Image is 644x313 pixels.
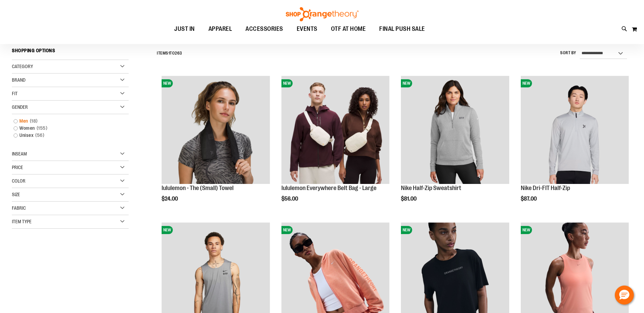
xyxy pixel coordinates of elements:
[12,91,18,96] span: Fit
[401,226,412,234] span: NEW
[157,48,182,59] h2: Items to
[517,72,632,219] div: product
[281,79,293,87] span: NEW
[372,21,432,37] a: FINAL PUSH SALE
[34,132,46,139] span: 56
[245,21,283,37] span: ACCESSORIES
[401,76,509,185] a: Nike Half-Zip SweatshirtNEW
[401,79,412,87] span: NEW
[615,286,634,305] button: Hello, have a question? Let’s chat.
[162,185,234,191] a: lululemon - The (Small) Towel
[401,76,509,184] img: Nike Half-Zip Sweatshirt
[12,151,27,156] span: Inseam
[281,185,376,191] a: lululemon Everywhere Belt Bag - Large
[162,76,270,184] img: lululemon - The (Small) Towel
[12,77,25,83] span: Brand
[12,205,26,211] span: Fabric
[379,21,425,37] span: FINAL PUSH SALE
[10,118,122,125] a: Men18
[401,196,418,202] span: $81.00
[12,192,20,197] span: Size
[10,132,122,139] a: Unisex56
[521,196,538,202] span: $87.00
[331,21,366,37] span: OTF AT HOME
[12,219,32,224] span: Item Type
[162,226,173,234] span: NEW
[278,72,393,219] div: product
[560,50,576,56] label: Sort By
[401,185,461,191] a: Nike Half-Zip Sweatshirt
[162,196,179,202] span: $24.00
[239,21,290,37] a: ACCESSORIES
[28,118,39,125] span: 18
[290,21,324,37] a: EVENTS
[521,79,532,87] span: NEW
[10,125,122,132] a: Women155
[297,21,317,37] span: EVENTS
[174,21,195,37] span: JUST IN
[12,64,33,69] span: Category
[521,76,629,184] img: Nike Dri-FIT Half-Zip
[162,79,173,87] span: NEW
[281,76,389,185] a: lululemon Everywhere Belt Bag - LargeNEW
[281,196,299,202] span: $56.00
[12,165,23,170] span: Price
[521,185,570,191] a: Nike Dri-FIT Half-Zip
[168,51,170,56] span: 1
[521,76,629,185] a: Nike Dri-FIT Half-ZipNEW
[12,45,129,60] strong: Shopping Options
[202,21,239,37] a: APPAREL
[285,7,360,21] img: Shop Orangetheory
[158,72,273,219] div: product
[521,226,532,234] span: NEW
[12,104,28,110] span: Gender
[208,21,232,37] span: APPAREL
[281,76,389,184] img: lululemon Everywhere Belt Bag - Large
[167,21,202,37] a: JUST IN
[175,51,182,56] span: 263
[12,178,25,184] span: Color
[281,226,293,234] span: NEW
[162,76,270,185] a: lululemon - The (Small) TowelNEW
[324,21,373,37] a: OTF AT HOME
[398,72,512,219] div: product
[35,125,49,132] span: 155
